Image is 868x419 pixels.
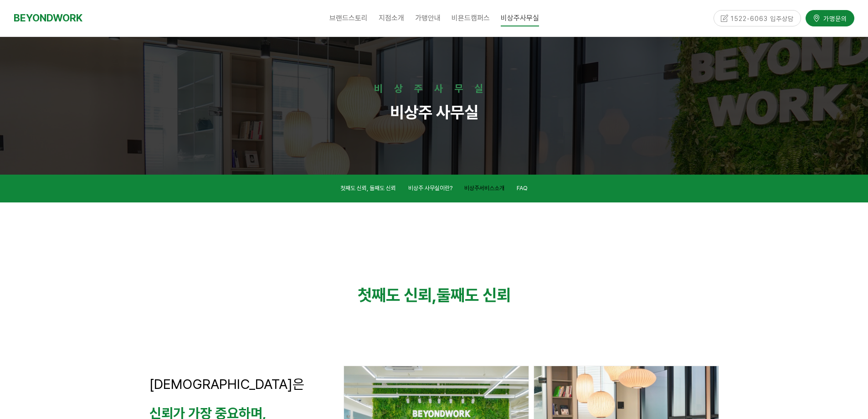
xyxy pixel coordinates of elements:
strong: 둘째도 신뢰 [437,285,511,305]
a: 가맹문의 [806,10,854,26]
a: 브랜드스토리 [324,7,373,30]
a: FAQ [517,183,528,196]
span: 브랜드스토리 [329,14,368,22]
span: 비상주서비스소개 [464,185,504,191]
span: FAQ [517,185,528,191]
span: 비상주 사무실이란? [408,185,452,191]
span: 첫째도 신뢰, 둘째도 신뢰 [340,185,396,191]
span: 비상주사무실 [501,10,539,26]
a: BEYONDWORK [14,10,82,26]
span: [DEMOGRAPHIC_DATA]은 [149,376,304,392]
span: 지점소개 [379,14,404,22]
span: 가맹문의 [821,14,847,23]
a: 비상주서비스소개 [464,183,504,196]
a: 비상주 사무실이란? [408,183,452,196]
span: 비욘드캠퍼스 [452,14,490,22]
span: 가맹안내 [415,14,441,22]
a: 가맹안내 [410,7,446,30]
strong: 첫째도 신뢰, [358,285,437,305]
a: 지점소개 [373,7,410,30]
strong: 비상주사무실 [374,83,494,94]
a: 비상주사무실 [495,7,544,30]
strong: 비상주 사무실 [390,103,478,122]
a: 첫째도 신뢰, 둘째도 신뢰 [340,183,396,196]
a: 비욘드캠퍼스 [446,7,495,30]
